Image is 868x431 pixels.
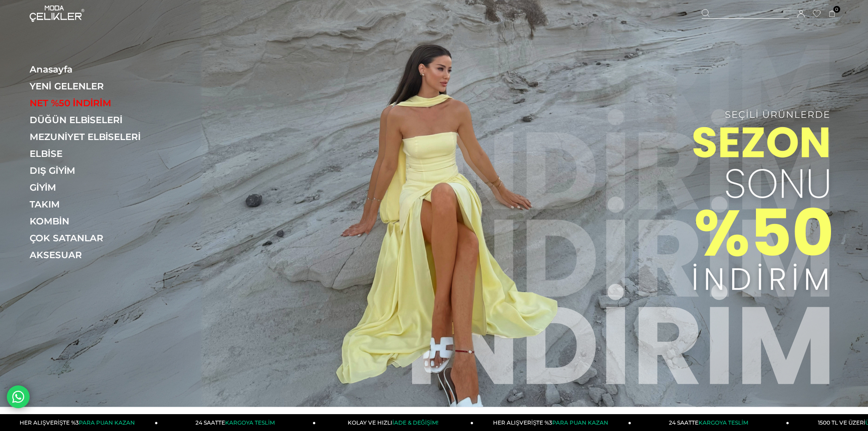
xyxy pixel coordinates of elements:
a: 24 SAATTEKARGOYA TESLİM [632,414,789,431]
img: logo [30,5,84,22]
a: ELBİSE [30,148,155,159]
a: Anasayfa [30,64,155,75]
a: MEZUNİYET ELBİSELERİ [30,131,155,142]
a: KOMBİN [30,216,155,227]
a: 24 SAATTEKARGOYA TESLİM [158,414,316,431]
span: PARA PUAN KAZAN [79,419,135,426]
span: İADE & DEĞİŞİM! [392,419,438,426]
a: YENİ GELENLER [30,81,155,92]
a: AKSESUAR [30,249,155,260]
span: KARGOYA TESLİM [699,419,748,426]
a: 0 [829,10,836,17]
a: ÇOK SATANLAR [30,233,155,244]
a: DÜĞÜN ELBİSELERİ [30,114,155,125]
span: 0 [833,6,840,13]
a: TAKIM [30,199,155,210]
span: PARA PUAN KAZAN [552,419,608,426]
a: KOLAY VE HIZLIİADE & DEĞİŞİM! [316,414,473,431]
span: KARGOYA TESLİM [225,419,274,426]
a: NET %50 İNDİRİM [30,98,155,109]
a: DIŞ GİYİM [30,165,155,176]
a: GİYİM [30,182,155,193]
a: HER ALIŞVERİŞTE %3PARA PUAN KAZAN [473,414,631,431]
